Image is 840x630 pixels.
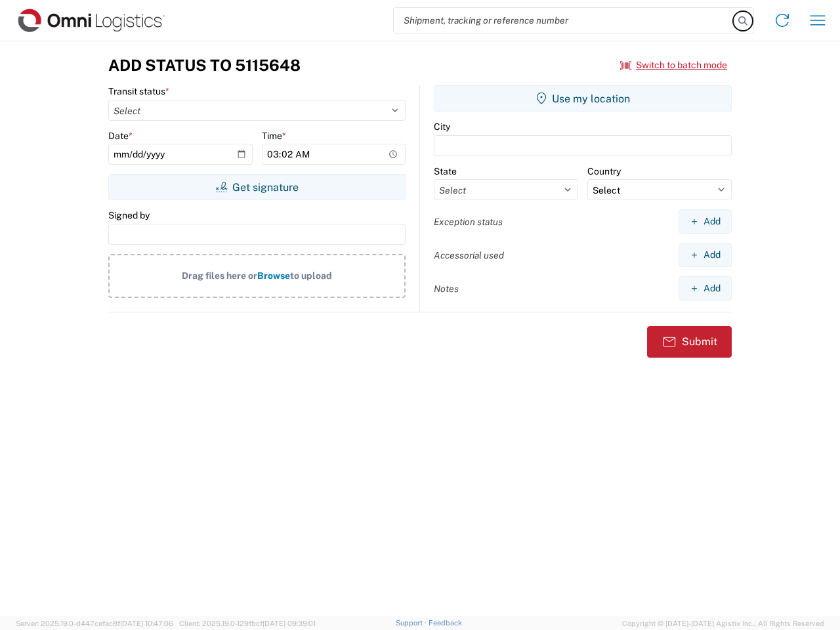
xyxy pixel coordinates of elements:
[108,209,150,221] label: Signed by
[179,619,316,627] span: Client: 2025.19.0-129fbcf
[620,54,727,76] button: Switch to batch mode
[108,85,169,97] label: Transit status
[434,216,503,228] label: Exception status
[434,249,504,261] label: Accessorial used
[429,619,462,627] a: Feedback
[679,276,732,301] button: Add
[622,618,824,629] span: Copyright © [DATE]-[DATE] Agistix Inc., All Rights Reserved
[257,270,290,281] span: Browse
[108,174,406,200] button: Get signature
[16,619,173,627] span: Server: 2025.19.0-d447cefac8f
[262,130,286,142] label: Time
[647,326,732,358] button: Submit
[434,283,459,295] label: Notes
[182,270,257,281] span: Drag files here or
[587,165,621,177] label: Country
[434,165,457,177] label: State
[434,85,732,112] button: Use my location
[434,121,450,133] label: City
[396,619,429,627] a: Support
[679,209,732,234] button: Add
[108,130,133,142] label: Date
[394,8,734,33] input: Shipment, tracking or reference number
[120,619,173,627] span: [DATE] 10:47:06
[108,56,301,75] h3: Add Status to 5115648
[679,243,732,267] button: Add
[262,619,316,627] span: [DATE] 09:39:01
[290,270,332,281] span: to upload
